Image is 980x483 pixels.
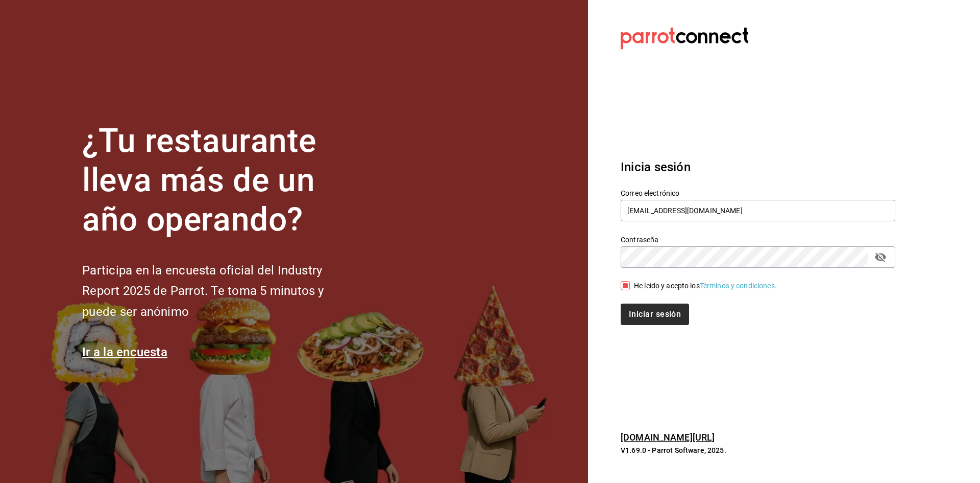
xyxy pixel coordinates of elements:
h1: ¿Tu restaurante lleva más de un año operando? [82,122,358,239]
div: He leído y acepto los [634,281,777,291]
a: [DOMAIN_NAME][URL] [621,432,715,443]
label: Contraseña [621,236,895,243]
a: Ir a la encuesta [82,345,167,359]
button: Iniciar sesión [621,304,689,325]
input: Ingresa tu correo electrónico [621,200,895,221]
h3: Inicia sesión [621,158,895,176]
a: Términos y condiciones. [700,282,777,290]
button: passwordField [872,248,889,266]
label: Correo electrónico [621,190,895,197]
p: V1.69.0 - Parrot Software, 2025. [621,445,895,455]
h2: Participa en la encuesta oficial del Industry Report 2025 de Parrot. Te toma 5 minutos y puede se... [82,260,358,323]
